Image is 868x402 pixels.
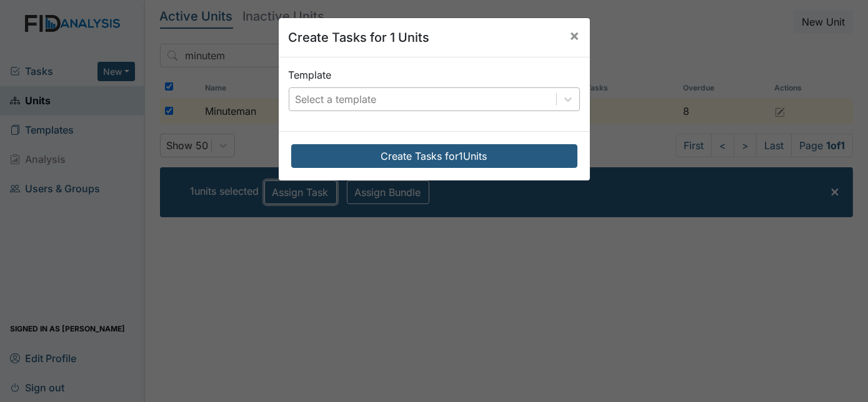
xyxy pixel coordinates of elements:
[289,28,430,47] h5: Create Tasks for 1 Units
[289,67,332,82] label: Template
[570,26,580,44] span: ×
[296,92,377,107] div: Select a template
[291,144,577,168] button: Create Tasks for1Units
[560,18,590,53] button: Close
